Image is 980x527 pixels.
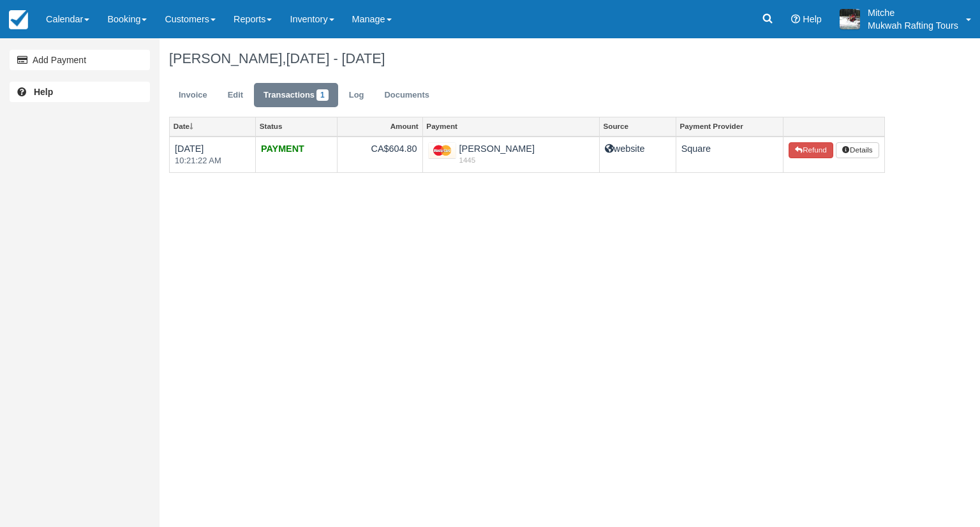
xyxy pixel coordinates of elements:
span: Help [803,14,822,24]
i: Help [791,15,800,24]
button: Refund [789,142,833,159]
a: Edit [218,83,253,108]
td: [DATE] [170,137,256,173]
a: Add Payment [10,50,150,70]
img: A1 [840,9,860,29]
span: 1 [316,89,329,101]
a: Status [256,117,337,135]
a: Transactions1 [254,83,338,108]
img: checkfront-main-nav-mini-logo.png [9,10,28,29]
td: website [599,137,676,173]
em: 10:21:22 AM [175,155,250,167]
p: Mitche [868,6,958,19]
td: [PERSON_NAME] [422,137,599,173]
a: Payment [423,117,599,135]
a: Help [10,82,150,102]
span: [DATE] - [DATE] [286,50,385,66]
img: mastercard.png [428,142,456,160]
b: Help [34,87,53,97]
a: Invoice [169,83,217,108]
h1: [PERSON_NAME], [169,51,885,66]
a: Documents [375,83,439,108]
a: Payment Provider [676,117,783,135]
p: Mukwah Rafting Tours [868,19,958,32]
a: Source [600,117,676,135]
em: 1445 [428,155,594,165]
a: Date [170,117,255,135]
button: Details [836,142,879,159]
a: Amount [338,117,422,135]
a: Log [339,83,374,108]
td: CA$604.80 [337,137,422,173]
strong: PAYMENT [261,144,304,154]
td: Square [676,137,783,173]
